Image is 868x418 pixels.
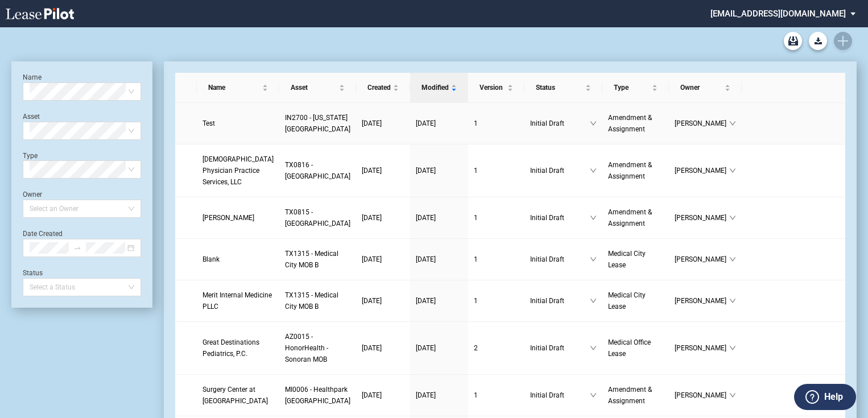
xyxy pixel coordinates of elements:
[416,167,436,175] span: [DATE]
[480,82,505,93] span: Version
[474,167,478,175] span: 1
[608,248,663,271] a: Medical City Lease
[202,386,268,405] span: Surgery Center at Health Park
[202,154,274,188] a: [DEMOGRAPHIC_DATA] Physician Practice Services, LLC
[367,82,391,93] span: Created
[202,155,274,186] span: Methodist Physician Practice Services, LLC
[362,391,382,399] span: [DATE]
[608,289,663,312] a: Medical City Lease
[824,390,843,404] label: Help
[416,390,462,401] a: [DATE]
[23,152,38,160] label: Type
[202,119,215,127] span: Test
[23,113,40,121] label: Asset
[729,120,736,127] span: down
[202,255,220,263] span: Blank
[608,112,663,135] a: Amendment & Assignment
[73,244,81,252] span: to
[530,390,590,401] span: Initial Draft
[202,291,272,311] span: Merit Internal Medicine PLLC
[285,250,338,269] span: TX1315 - Medical City MOB B
[202,214,254,222] span: Melissa Cooley
[285,384,350,407] a: MI0006 - Healthpark [GEOGRAPHIC_DATA]
[590,345,597,351] span: down
[362,118,404,129] a: [DATE]
[416,342,462,354] a: [DATE]
[285,114,350,133] span: IN2700 - Michigan Road Medical Office Building
[362,254,404,265] a: [DATE]
[590,167,597,174] span: down
[285,248,350,271] a: TX1315 - Medical City MOB B
[590,392,597,399] span: down
[474,118,519,129] a: 1
[675,295,729,307] span: [PERSON_NAME]
[474,119,478,127] span: 1
[362,390,404,401] a: [DATE]
[208,82,260,93] span: Name
[474,165,519,176] a: 1
[524,73,602,103] th: Status
[669,73,742,103] th: Owner
[608,206,663,229] a: Amendment & Assignment
[680,82,722,93] span: Owner
[202,289,274,312] a: Merit Internal Medicine PLLC
[608,114,652,133] span: Amendment & Assignment
[416,212,462,224] a: [DATE]
[675,342,729,354] span: [PERSON_NAME]
[416,214,436,222] span: [DATE]
[416,254,462,265] a: [DATE]
[608,161,652,180] span: Amendment & Assignment
[590,256,597,263] span: down
[614,82,650,93] span: Type
[729,345,736,351] span: down
[794,384,856,410] button: Help
[202,337,274,359] a: Great Destinations Pediatrics, P.C.
[362,344,382,352] span: [DATE]
[729,167,736,174] span: down
[675,212,729,224] span: [PERSON_NAME]
[608,291,646,311] span: Medical City Lease
[474,255,478,263] span: 1
[285,331,350,365] a: AZ0015 - HonorHealth - Sonoran MOB
[356,73,410,103] th: Created
[23,269,43,277] label: Status
[784,32,802,50] a: Archive
[202,212,274,224] a: [PERSON_NAME]
[805,32,830,50] md-menu: Download Blank Form List
[530,295,590,307] span: Initial Draft
[530,342,590,354] span: Initial Draft
[536,82,583,93] span: Status
[202,254,274,265] a: Blank
[421,82,449,93] span: Modified
[474,212,519,224] a: 1
[410,73,468,103] th: Modified
[202,338,259,358] span: Great Destinations Pediatrics, P.C.
[362,212,404,224] a: [DATE]
[73,244,81,252] span: swap-right
[23,191,42,198] label: Owner
[590,120,597,127] span: down
[362,297,382,305] span: [DATE]
[23,230,63,238] label: Date Created
[608,386,652,405] span: Amendment & Assignment
[416,391,436,399] span: [DATE]
[602,73,669,103] th: Type
[608,250,646,269] span: Medical City Lease
[530,118,590,129] span: Initial Draft
[608,337,663,359] a: Medical Office Lease
[474,297,478,305] span: 1
[590,297,597,304] span: down
[362,119,382,127] span: [DATE]
[809,32,827,50] button: Download Blank Form
[474,391,478,399] span: 1
[468,73,524,103] th: Version
[474,342,519,354] a: 2
[285,208,350,227] span: TX0815 - Remington Oaks
[530,165,590,176] span: Initial Draft
[474,390,519,401] a: 1
[608,384,663,407] a: Amendment & Assignment
[279,73,356,103] th: Asset
[416,119,436,127] span: [DATE]
[285,161,350,180] span: TX0816 - Stone Oak
[608,208,652,227] span: Amendment & Assignment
